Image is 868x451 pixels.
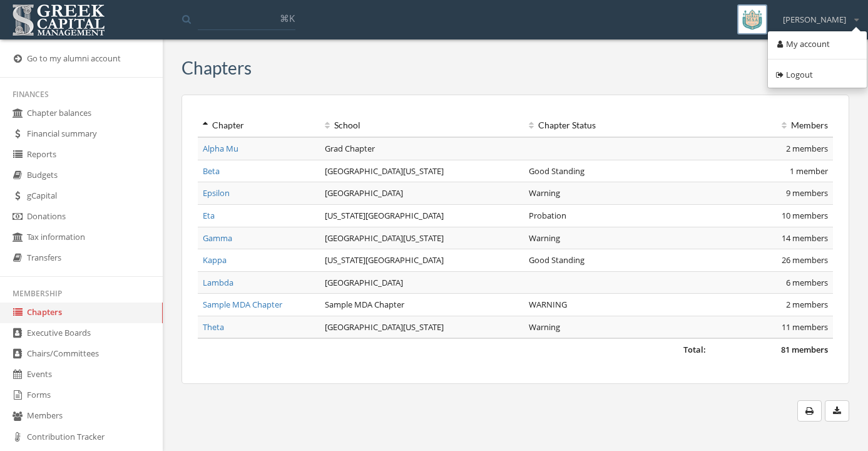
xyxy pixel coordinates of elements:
[203,254,227,266] a: Kappa
[203,143,238,154] a: Alpha Mu
[203,321,224,333] a: Theta
[524,160,711,182] td: Good Standing
[524,294,711,316] td: WARNING
[786,143,828,154] span: 2 members
[790,165,828,177] span: 1 member
[529,119,706,132] div: Chapter Status
[320,271,523,294] td: [GEOGRAPHIC_DATA]
[203,299,282,310] a: Sample MDA Chapter
[782,232,828,244] span: 14 members
[782,321,828,333] span: 11 members
[320,249,523,272] td: [US_STATE][GEOGRAPHIC_DATA]
[772,34,862,54] a: My account
[786,187,828,199] span: 9 members
[203,232,232,244] a: Gamma
[786,299,828,310] span: 2 members
[181,58,252,78] h3: Chapters
[781,344,828,355] span: 81 members
[203,187,230,199] a: Epsilon
[320,182,523,205] td: [GEOGRAPHIC_DATA]
[524,249,711,272] td: Good Standing
[782,254,828,266] span: 26 members
[524,182,711,205] td: Warning
[775,4,859,26] div: [PERSON_NAME]
[203,165,220,177] a: Beta
[325,119,518,132] div: School
[524,204,711,227] td: Probation
[320,137,523,160] td: Grad Chapter
[320,160,523,182] td: [GEOGRAPHIC_DATA][US_STATE]
[524,227,711,249] td: Warning
[320,204,523,227] td: [US_STATE][GEOGRAPHIC_DATA]
[786,277,828,288] span: 6 members
[203,210,215,221] a: Eta
[716,119,828,132] div: Members
[320,294,523,316] td: Sample MDA Chapter
[783,14,846,26] span: [PERSON_NAME]
[320,316,523,338] td: [GEOGRAPHIC_DATA][US_STATE]
[524,316,711,338] td: Warning
[203,277,233,288] a: Lambda
[772,65,862,85] a: Logout
[203,119,315,132] div: Chapter
[782,210,828,221] span: 10 members
[198,338,711,361] td: Total:
[280,12,295,24] span: ⌘K
[320,227,523,249] td: [GEOGRAPHIC_DATA][US_STATE]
